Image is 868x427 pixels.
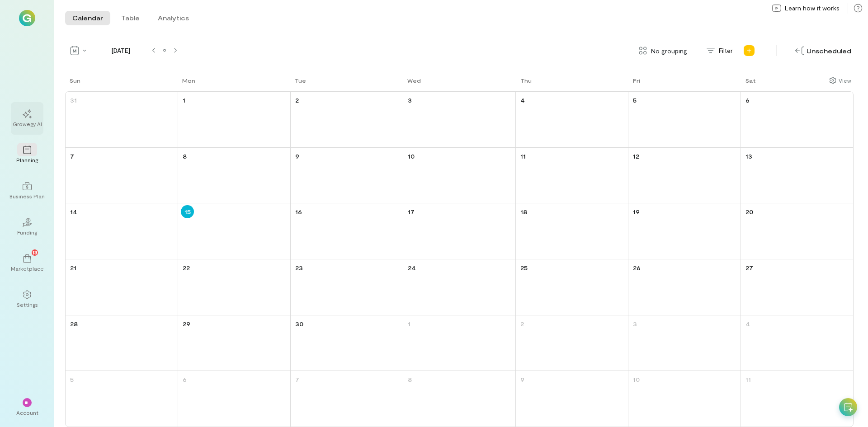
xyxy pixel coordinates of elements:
td: September 16, 2025 [291,203,403,259]
a: September 7, 2025 [68,150,76,163]
a: September 16, 2025 [293,205,304,218]
span: Learn how it works [785,4,840,13]
a: September 18, 2025 [519,205,529,218]
a: September 15, 2025 [181,205,194,218]
a: Settings [11,283,43,315]
a: September 9, 2025 [293,150,301,163]
span: Filter [719,46,733,55]
td: September 21, 2025 [66,259,178,315]
td: September 8, 2025 [178,147,291,203]
a: Thursday [516,76,533,91]
a: September 21, 2025 [68,261,78,274]
td: September 28, 2025 [66,315,178,371]
a: October 8, 2025 [406,373,414,386]
td: October 3, 2025 [628,315,741,371]
td: September 22, 2025 [178,259,291,315]
a: September 13, 2025 [744,150,754,163]
a: September 26, 2025 [631,261,642,274]
div: Growegy AI [13,120,42,127]
td: September 3, 2025 [403,92,516,147]
td: September 25, 2025 [515,259,628,315]
td: September 26, 2025 [628,259,741,315]
a: September 11, 2025 [519,150,528,163]
div: Sat [745,77,756,84]
td: October 11, 2025 [741,371,853,427]
a: October 4, 2025 [744,317,752,330]
td: September 2, 2025 [291,92,403,147]
a: October 7, 2025 [293,373,301,386]
td: September 27, 2025 [741,259,853,315]
td: September 29, 2025 [178,315,291,371]
div: Mon [182,77,195,84]
a: October 10, 2025 [631,373,642,386]
td: October 1, 2025 [403,315,516,371]
td: September 20, 2025 [741,203,853,259]
a: September 23, 2025 [293,261,305,274]
td: September 12, 2025 [628,147,741,203]
td: August 31, 2025 [66,92,178,147]
td: September 30, 2025 [291,315,403,371]
a: October 2, 2025 [519,317,526,330]
a: September 12, 2025 [631,150,641,163]
a: Sunday [65,76,82,91]
td: September 19, 2025 [628,203,741,259]
div: Account [16,409,38,416]
a: September 5, 2025 [631,94,638,107]
td: September 4, 2025 [515,92,628,147]
a: September 24, 2025 [406,261,418,274]
a: Marketplace [11,247,43,279]
td: October 4, 2025 [741,315,853,371]
td: October 10, 2025 [628,371,741,427]
td: September 13, 2025 [741,147,853,203]
a: October 9, 2025 [519,373,526,386]
div: Settings [17,301,38,308]
td: September 6, 2025 [741,92,853,147]
button: Analytics [151,11,196,25]
a: October 1, 2025 [406,317,412,330]
a: Tuesday [290,76,308,91]
div: Thu [520,77,532,84]
td: October 9, 2025 [515,371,628,427]
a: September 27, 2025 [744,261,755,274]
a: August 31, 2025 [68,94,79,107]
a: September 8, 2025 [181,150,189,163]
td: September 23, 2025 [291,259,403,315]
a: September 29, 2025 [181,317,192,330]
div: Business Plan [9,192,45,200]
div: Marketplace [11,265,44,272]
td: September 5, 2025 [628,92,741,147]
a: Saturday [741,76,758,91]
a: September 1, 2025 [181,94,187,107]
a: September 10, 2025 [406,150,416,163]
a: Friday [628,76,642,91]
a: September 22, 2025 [181,261,192,274]
button: Table [114,11,147,25]
a: September 17, 2025 [406,205,416,218]
div: Add new [742,43,756,58]
div: Fri [633,77,640,84]
div: Unscheduled [793,44,854,58]
div: View [839,76,851,84]
span: 13 [33,248,38,256]
a: Business Plan [11,174,43,207]
a: October 3, 2025 [631,317,639,330]
td: September 9, 2025 [291,147,403,203]
span: [DATE] [93,46,148,55]
a: September 25, 2025 [519,261,529,274]
a: September 3, 2025 [406,94,414,107]
div: Funding [17,229,37,236]
td: October 6, 2025 [178,371,291,427]
a: October 5, 2025 [68,373,75,386]
td: September 11, 2025 [515,147,628,203]
a: Monday [178,76,197,91]
a: September 28, 2025 [68,317,80,330]
a: Funding [11,211,43,243]
a: September 14, 2025 [68,205,79,218]
td: September 17, 2025 [403,203,516,259]
a: September 20, 2025 [744,205,755,218]
td: September 24, 2025 [403,259,516,315]
a: Planning [11,138,43,171]
div: Planning [16,156,38,164]
div: Sun [70,77,80,84]
div: Wed [407,77,421,84]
